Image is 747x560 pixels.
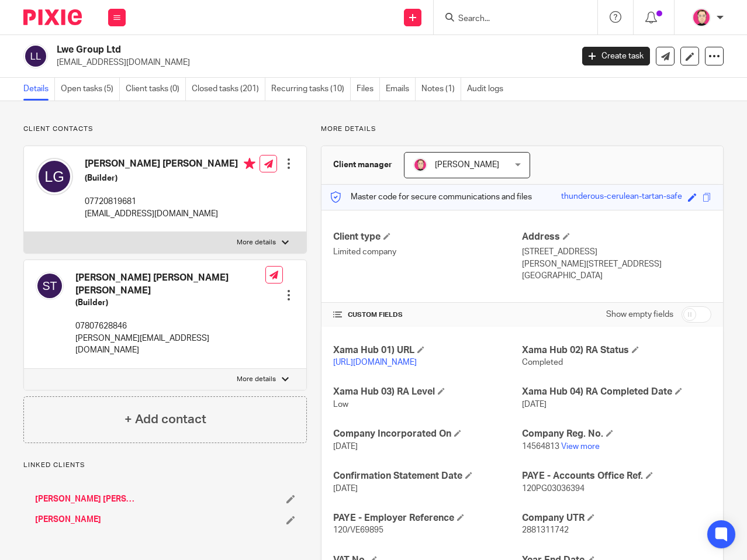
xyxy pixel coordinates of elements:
[522,231,711,243] h4: Address
[23,461,307,470] p: Linked clients
[333,358,417,367] a: [URL][DOMAIN_NAME]
[321,125,724,134] p: More details
[333,231,523,243] h4: Client type
[36,272,64,300] img: svg%3E
[75,297,265,309] h5: (Builder)
[413,158,427,172] img: Bradley%20-%20Pink.png
[357,78,380,101] a: Files
[333,344,523,357] h4: Xama Hub 01) URL
[522,246,711,258] p: [STREET_ADDRESS]
[333,400,348,409] span: Low
[333,386,523,398] h4: Xama Hub 03) RA Level
[333,526,383,534] span: 120/VE69895
[85,172,255,184] h5: (Builder)
[606,309,673,320] label: Show empty fields
[35,493,139,505] a: [PERSON_NAME] [PERSON_NAME]
[23,44,48,68] img: svg%3E
[61,78,120,101] a: Open tasks (5)
[457,14,562,25] input: Search
[522,386,711,398] h4: Xama Hub 04) RA Completed Date
[582,47,650,65] a: Create task
[522,470,711,482] h4: PAYE - Accounts Office Ref.
[522,358,563,367] span: Completed
[57,44,463,56] h2: Lwe Group Ltd
[692,8,711,27] img: Bradley%20-%20Pink.png
[75,333,265,357] p: [PERSON_NAME][EMAIL_ADDRESS][DOMAIN_NAME]
[522,344,711,357] h4: Xama Hub 02) RA Status
[23,78,55,101] a: Details
[333,443,358,451] span: [DATE]
[330,191,532,203] p: Master code for secure communications and files
[333,512,523,524] h4: PAYE - Employer Reference
[522,443,559,451] span: 14564813
[333,310,523,320] h4: CUSTOM FIELDS
[124,410,206,428] h4: + Add contact
[561,191,682,204] div: thunderous-cerulean-tartan-safe
[333,470,523,482] h4: Confirmation Statement Date
[522,512,711,524] h4: Company UTR
[561,443,600,451] a: View more
[522,526,569,534] span: 2881311742
[35,514,101,526] a: [PERSON_NAME]
[244,158,255,170] i: Primary
[237,238,276,247] p: More details
[237,375,276,384] p: More details
[85,158,255,172] h4: [PERSON_NAME] [PERSON_NAME]
[85,196,255,208] p: 07720819681
[23,125,307,134] p: Client contacts
[333,246,523,258] p: Limited company
[333,485,358,493] span: [DATE]
[522,485,585,493] span: 120PG03036394
[386,78,416,101] a: Emails
[467,78,509,101] a: Audit logs
[421,78,461,101] a: Notes (1)
[333,428,523,440] h4: Company Incorporated On
[271,78,351,101] a: Recurring tasks (10)
[522,428,711,440] h4: Company Reg. No.
[522,400,547,409] span: [DATE]
[75,272,265,297] h4: [PERSON_NAME] [PERSON_NAME] [PERSON_NAME]
[126,78,186,101] a: Client tasks (0)
[57,57,565,68] p: [EMAIL_ADDRESS][DOMAIN_NAME]
[435,161,499,169] span: [PERSON_NAME]
[192,78,265,101] a: Closed tasks (201)
[36,158,73,195] img: svg%3E
[522,258,711,270] p: [PERSON_NAME][STREET_ADDRESS]
[522,270,711,282] p: [GEOGRAPHIC_DATA]
[75,320,265,332] p: 07807628846
[85,208,255,220] p: [EMAIL_ADDRESS][DOMAIN_NAME]
[23,9,82,25] img: Pixie
[333,159,392,171] h3: Client manager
